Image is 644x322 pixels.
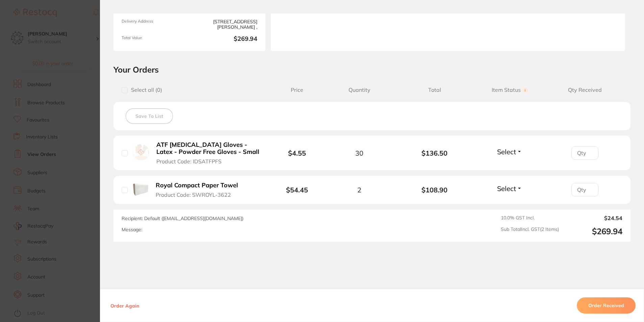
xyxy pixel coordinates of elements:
span: Qty Received [547,87,622,93]
button: Order Again [108,302,141,308]
input: Qty [571,183,598,196]
label: Message: [122,227,142,233]
img: Royal Compact Paper Towel [133,181,149,197]
span: Select all ( 0 ) [128,87,162,93]
span: Quantity [322,87,397,93]
b: ATF [MEDICAL_DATA] Gloves - Latex - Powder Free Gloves - Small [156,141,260,155]
button: ATF [MEDICAL_DATA] Gloves - Latex - Powder Free Gloves - Small Product Code: IDSATFPFS [154,141,262,165]
b: $108.90 [397,186,472,194]
b: $136.50 [397,149,472,157]
span: Product Code: SWROYL-3622 [156,192,231,198]
input: Qty [571,146,598,160]
span: 30 [355,149,363,157]
span: Sub Total Incl. GST ( 2 Items) [501,226,559,236]
span: Delivery Address [122,19,187,30]
span: 2 [357,186,361,194]
span: Total Value [122,35,187,43]
span: Select [497,147,516,156]
span: Price [272,87,322,93]
span: [STREET_ADDRESS][PERSON_NAME] , [192,19,257,30]
span: Total [397,87,472,93]
span: Item Status [472,87,547,93]
b: $269.94 [192,35,257,43]
button: Royal Compact Paper Towel Product Code: SWROYL-3622 [154,182,246,198]
span: Product Code: IDSATFPFS [156,158,222,164]
span: Recipient: Default ( [EMAIL_ADDRESS][DOMAIN_NAME] ) [122,215,243,221]
button: Order Received [577,297,636,314]
button: Select [495,147,524,156]
b: $4.55 [288,149,306,157]
b: Royal Compact Paper Towel [156,182,238,189]
span: Select [497,184,516,193]
b: $54.45 [286,186,308,194]
button: Select [495,184,524,193]
output: $24.54 [564,215,622,221]
img: ATF Dental Examination Gloves - Latex - Powder Free Gloves - Small [133,144,149,161]
output: $269.94 [564,226,622,236]
button: Save To List [126,108,173,124]
h2: Your Orders [113,64,630,75]
span: 10.0 % GST Incl. [501,215,559,221]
